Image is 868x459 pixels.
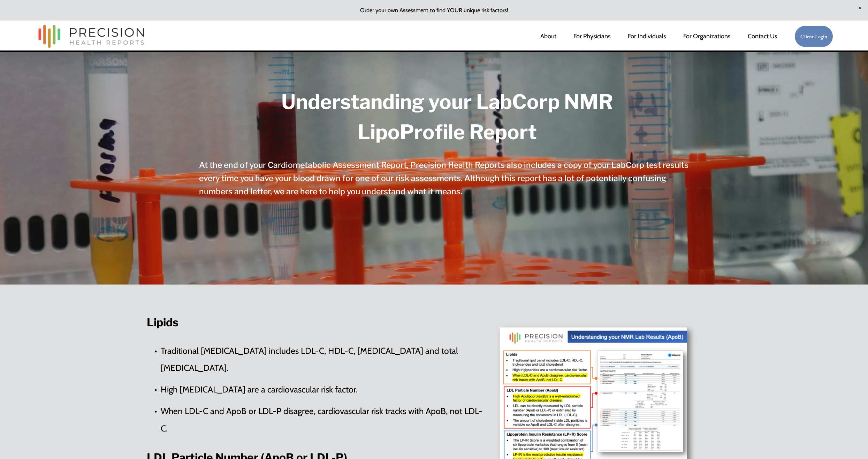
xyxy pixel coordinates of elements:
[161,403,485,437] p: When LDL-C and ApoB or LDL-P disagree, cardiovascular risk tracks with ApoB, not LDL-C.
[540,29,556,43] a: About
[161,342,485,377] p: Traditional [MEDICAL_DATA] includes LDL-C, HDL-C, [MEDICAL_DATA] and total [MEDICAL_DATA].
[628,29,666,43] a: For Individuals
[794,25,833,47] a: Client Login
[683,30,730,42] span: For Organizations
[573,29,610,43] a: For Physicians
[147,316,178,329] strong: Lipids
[199,158,695,198] h4: At the end of your Cardiometabolic Assessment Report, Precision Health Reports also includes a co...
[35,22,148,51] img: Precision Health Reports
[748,29,777,43] a: Contact Us
[281,90,617,144] strong: Understanding your LabCorp NMR LipoProfile Report
[683,29,730,43] a: folder dropdown
[161,381,485,398] p: High [MEDICAL_DATA] are a cardiovascular risk factor.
